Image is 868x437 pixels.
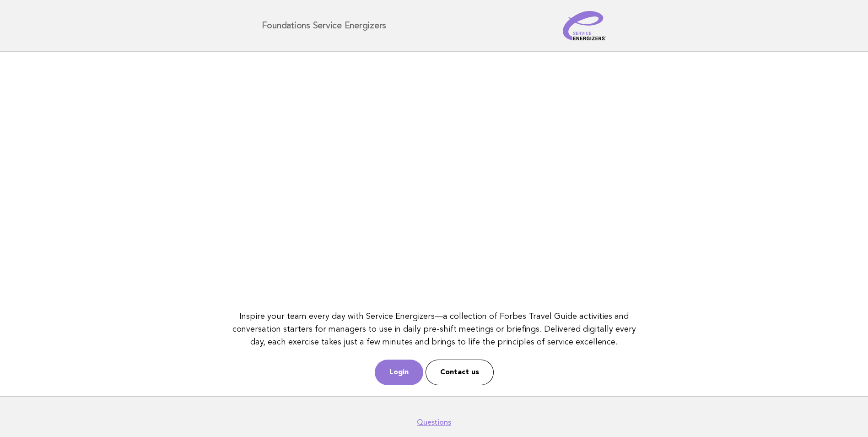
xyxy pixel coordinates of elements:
h1: Foundations Service Energizers [262,21,387,30]
img: Service Energizers [563,11,607,40]
a: Contact us [426,360,494,385]
p: Inspire your team every day with Service Energizers—a collection of Forbes Travel Guide activitie... [228,310,640,349]
iframe: YouTube video player [228,63,640,295]
a: Login [375,360,423,385]
a: Questions [417,418,451,427]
